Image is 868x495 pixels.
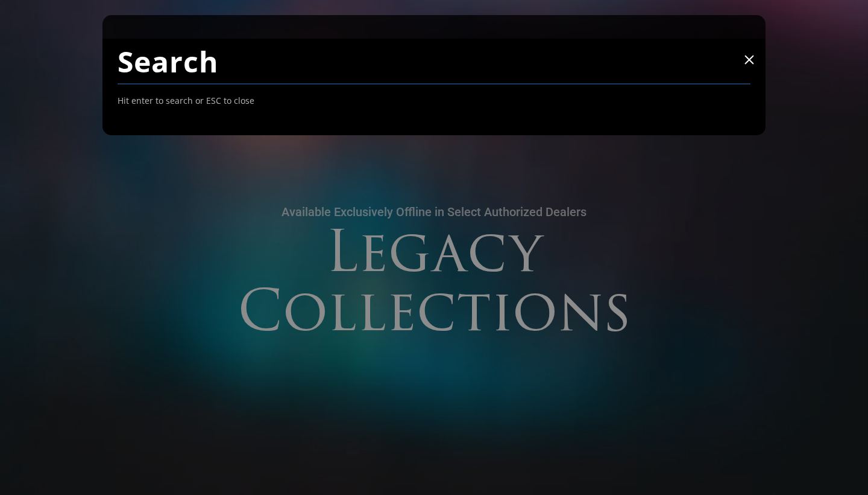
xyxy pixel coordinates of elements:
[526,15,750,62] nav: Main Menu
[102,228,766,364] h3: Legacy Collections
[644,74,765,89] a: Warranty Registration
[665,77,738,87] span: Warranty Registration
[118,39,750,85] input: Search
[118,93,254,109] span: Hit enter to search or ESC to close
[102,201,766,223] h4: Available Exclusively Offline in Select Authorized Dealers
